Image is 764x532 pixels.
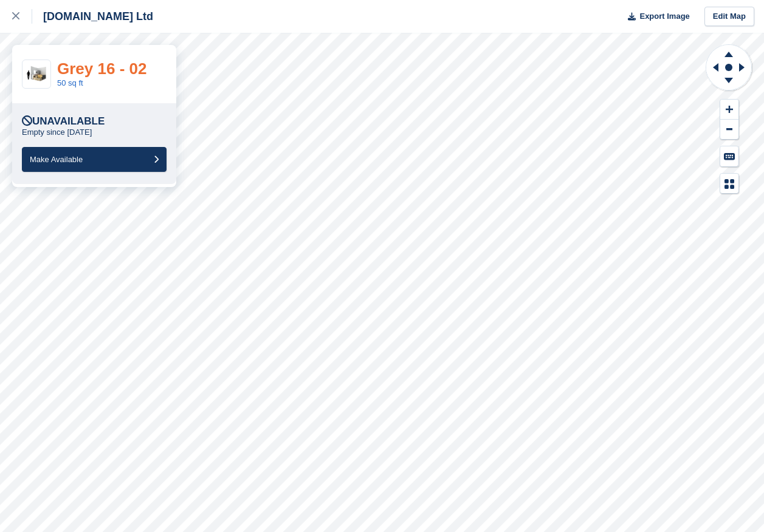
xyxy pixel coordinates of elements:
[22,147,167,172] button: Make Available
[57,60,146,78] a: Grey 16 - 02
[30,155,83,164] span: Make Available
[22,115,105,128] div: Unavailable
[704,7,754,27] a: Edit Map
[720,146,738,166] button: Keyboard Shortcuts
[639,10,689,22] span: Export Image
[621,7,690,27] button: Export Image
[32,9,153,24] div: [DOMAIN_NAME] Ltd
[720,174,738,194] button: Map Legend
[57,78,83,87] a: 50 sq ft
[22,128,92,137] p: Empty since [DATE]
[720,120,738,140] button: Zoom Out
[22,64,50,85] img: 50-sqft-unit.jpg
[720,100,738,120] button: Zoom In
